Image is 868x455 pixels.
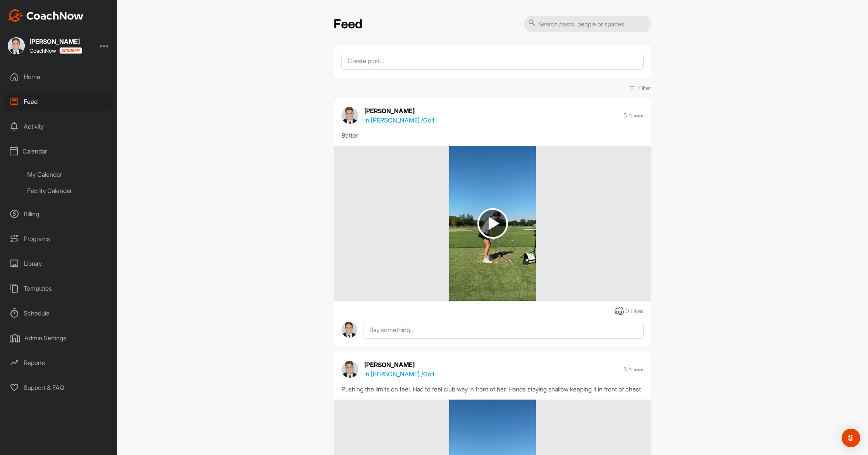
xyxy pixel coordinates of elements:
[22,183,114,199] div: Facility Calendar
[4,378,114,397] div: Support & FAQ
[4,328,114,348] div: Admin Settings
[364,369,434,379] p: In [PERSON_NAME] / Golf
[341,131,644,140] div: Better
[477,208,508,239] img: play
[341,384,644,394] div: Pushing the limits on feel. Had to feel club way in front of her. Hands staying shallow keeping i...
[623,365,632,373] p: 5 h
[638,83,651,93] p: Filter
[4,67,114,86] div: Home
[364,115,434,125] p: In [PERSON_NAME] / Golf
[524,16,651,32] input: Search posts, people or spaces...
[341,322,357,338] img: avatar
[4,303,114,323] div: Schedule
[22,166,114,183] div: My Calendar
[449,146,536,301] img: media
[334,17,362,32] h2: Feed
[4,92,114,111] div: Feed
[8,9,84,22] img: CoachNow
[4,254,114,273] div: Library
[4,141,114,161] div: Calendar
[364,360,434,369] p: [PERSON_NAME]
[4,117,114,136] div: Activity
[842,429,860,447] div: Open Intercom Messenger
[341,361,358,378] img: avatar
[4,279,114,298] div: Templates
[8,37,25,54] img: square_5655668bab340f5d2fc6d47aa9a06802.jpg
[29,38,82,45] div: [PERSON_NAME]
[364,106,434,115] p: [PERSON_NAME]
[625,307,644,316] div: 0 Likes
[4,353,114,372] div: Reports
[29,47,82,54] div: CoachNow
[4,229,114,248] div: Programs
[341,107,358,124] img: avatar
[623,112,632,119] p: 5 h
[4,204,114,224] div: Billing
[59,47,82,54] img: CoachNow acadmey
